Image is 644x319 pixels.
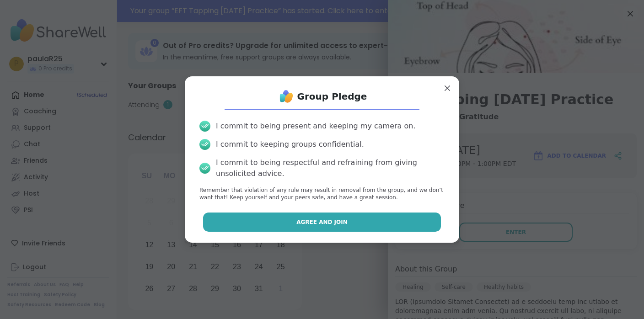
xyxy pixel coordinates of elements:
div: I commit to keeping groups confidential. [216,139,364,150]
span: Agree and Join [296,218,348,226]
h1: Group Pledge [297,90,367,103]
div: I commit to being respectful and refraining from giving unsolicited advice. [216,157,445,179]
div: I commit to being present and keeping my camera on. [216,121,415,132]
button: Agree and Join [203,213,441,232]
p: Remember that violation of any rule may result in removal from the group, and we don’t want that!... [199,186,445,202]
img: ShareWell Logo [277,87,295,106]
